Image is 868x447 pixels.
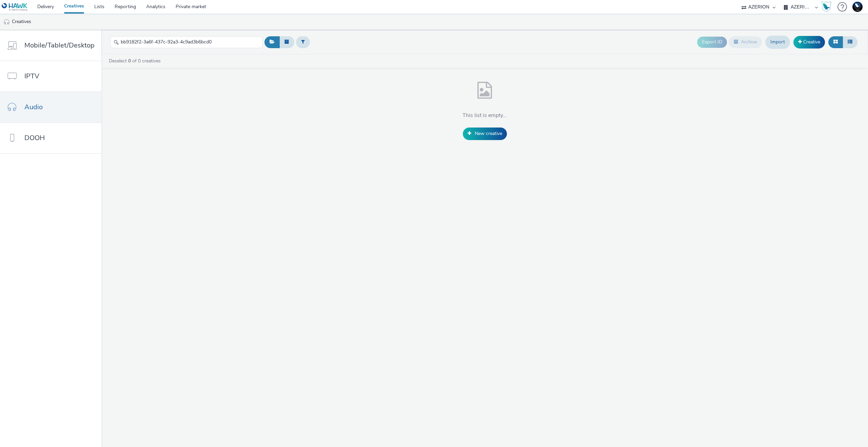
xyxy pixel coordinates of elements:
[108,58,163,64] a: Deselect of 0 creatives
[843,36,857,48] button: Table
[765,36,790,48] a: Import
[828,36,843,48] button: Grid
[475,130,502,137] span: New creative
[24,102,43,112] span: Audio
[821,1,834,12] a: Hawk Academy
[24,71,39,81] span: IPTV
[793,36,825,48] a: Creative
[24,133,45,143] span: DOOH
[110,36,263,48] input: Search...
[697,37,727,47] button: Export ID
[2,3,28,11] img: undefined Logo
[462,112,507,119] h4: This list is empty...
[821,1,831,12] img: Hawk Academy
[463,128,507,140] a: New creative
[729,36,762,48] button: Archive
[24,40,95,50] span: Mobile/Tablet/Desktop
[128,58,131,64] strong: 0
[852,2,863,12] img: Support Hawk
[3,19,10,25] img: audio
